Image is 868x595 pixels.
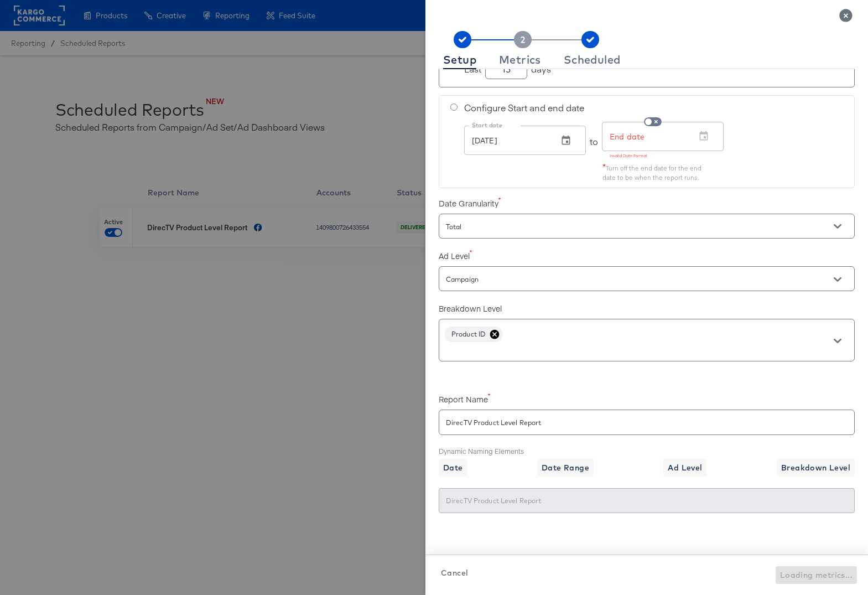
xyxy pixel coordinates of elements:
[464,101,584,114] span: Configure Start and end date
[829,271,846,288] button: Open
[439,459,467,477] button: Date
[439,198,855,209] label: Date Granularity
[445,327,503,342] div: Product ID
[439,303,855,314] label: Breakdown Level
[829,333,846,349] button: Open
[602,161,716,182] div: Turn off the end date for the end date to be when the report runs.
[464,63,481,75] span: Last
[439,394,855,405] label: Report Name
[443,461,463,475] span: Date
[781,461,850,475] span: Breakdown Level
[499,55,541,64] div: Metrics
[439,447,855,456] label: Dynamic Naming Elements
[668,461,702,475] span: Ad Level
[590,135,598,148] span: to
[663,459,706,477] button: Ad Level
[436,566,472,580] button: Cancel
[441,566,468,580] span: Cancel
[610,153,716,159] p: Invalid Date Format
[443,55,476,64] div: Setup
[777,459,855,477] button: Breakdown Level
[445,330,492,338] span: Product ID
[829,218,846,235] button: Open
[439,95,855,188] div: Configure Start and end dateStart datetoEnd dateInvalid Date Format*Turn off the end date for the...
[542,461,589,475] span: Date Range
[537,459,594,477] button: Date Range
[531,63,551,75] span: days
[439,250,855,261] label: Ad Level
[564,55,621,64] div: Scheduled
